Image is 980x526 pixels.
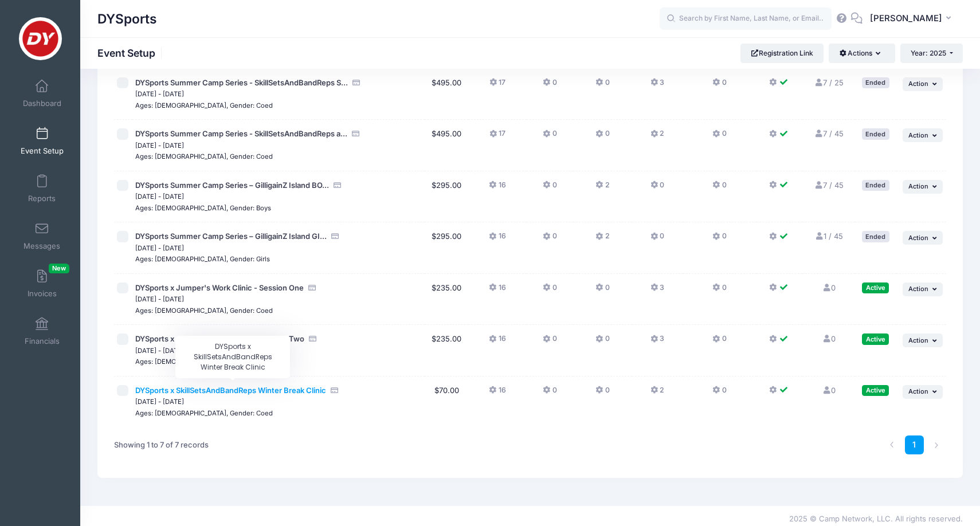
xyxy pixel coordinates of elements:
[21,146,64,156] span: Event Setup
[135,78,348,87] span: DYSports Summer Camp Series - SkillSetsAndBandReps S...
[114,432,209,458] div: Showing 1 to 7 of 7 records
[822,334,836,343] a: 0
[15,121,69,161] a: Event Setup
[489,385,505,402] button: 16
[15,168,69,209] a: Reports
[351,130,360,138] i: Accepting Credit Card Payments
[822,283,836,292] a: 0
[712,231,726,248] button: 0
[829,44,895,63] button: Actions
[175,336,290,378] div: DYSports x SkillSetsAndBandReps Winter Break Clinic
[135,255,270,263] small: Ages: [DEMOGRAPHIC_DATA], Gender: Girls
[862,385,889,396] div: Active
[814,78,844,87] a: 7 / 25
[900,44,963,63] button: Year: 2025
[331,233,340,240] i: Accepting Credit Card Payments
[862,77,889,88] div: Ended
[712,128,726,145] button: 0
[814,129,844,138] a: 7 / 45
[862,231,889,242] div: Ended
[135,283,304,292] span: DYSports x Jumper's Work Clinic - Session One
[135,244,184,252] small: [DATE] - [DATE]
[903,180,943,194] button: Action
[28,194,56,203] span: Reports
[15,311,69,351] a: Financials
[489,77,505,94] button: 17
[425,376,468,427] td: $70.00
[489,128,505,145] button: 17
[135,204,271,212] small: Ages: [DEMOGRAPHIC_DATA], Gender: Boys
[425,69,468,120] td: $495.00
[49,264,69,273] span: New
[650,333,664,350] button: 3
[712,385,726,402] button: 0
[543,180,556,197] button: 0
[135,347,184,355] small: [DATE] - [DATE]
[308,335,317,343] i: Accepting Credit Card Payments
[543,333,556,350] button: 0
[903,231,943,245] button: Action
[650,231,664,248] button: 0
[135,398,184,406] small: [DATE] - [DATE]
[333,182,342,189] i: Accepting Credit Card Payments
[650,128,664,145] button: 2
[595,180,609,197] button: 2
[712,333,726,350] button: 0
[903,385,943,399] button: Action
[135,101,273,109] small: Ages: [DEMOGRAPHIC_DATA], Gender: Coed
[425,222,468,274] td: $295.00
[862,282,889,293] div: Active
[25,336,60,346] span: Financials
[908,336,928,344] span: Action
[19,17,62,60] img: DYSports
[595,282,609,299] button: 0
[862,128,889,139] div: Ended
[543,128,556,145] button: 0
[489,282,505,299] button: 16
[712,282,726,299] button: 0
[863,6,963,32] button: [PERSON_NAME]
[822,386,836,395] a: 0
[908,131,928,139] span: Action
[908,182,928,190] span: Action
[595,231,609,248] button: 2
[903,282,943,296] button: Action
[135,358,273,366] small: Ages: [DEMOGRAPHIC_DATA], Gender: Coed
[595,128,609,145] button: 0
[650,77,664,94] button: 3
[862,333,889,344] div: Active
[543,282,556,299] button: 0
[740,44,824,63] a: Registration Link
[712,180,726,197] button: 0
[330,387,339,394] i: Accepting Credit Card Payments
[650,385,664,402] button: 2
[135,295,184,303] small: [DATE] - [DATE]
[135,142,184,150] small: [DATE] - [DATE]
[135,409,273,417] small: Ages: [DEMOGRAPHIC_DATA], Gender: Coed
[425,325,468,376] td: $235.00
[862,180,889,191] div: Ended
[712,77,726,94] button: 0
[543,77,556,94] button: 0
[911,49,946,57] span: Year: 2025
[595,77,609,94] button: 0
[595,385,609,402] button: 0
[308,284,317,292] i: Accepting Credit Card Payments
[543,385,556,402] button: 0
[135,180,329,190] span: DYSports Summer Camp Series – GilligainZ Island BO...
[97,6,157,32] h1: DYSports
[23,241,60,251] span: Messages
[908,387,928,395] span: Action
[28,289,57,299] span: Invoices
[15,216,69,256] a: Messages
[908,80,928,88] span: Action
[905,435,924,454] a: 1
[135,231,327,241] span: DYSports Summer Camp Series – GilligainZ Island GI...
[650,180,664,197] button: 0
[870,12,942,25] span: [PERSON_NAME]
[908,285,928,293] span: Action
[908,234,928,242] span: Action
[135,129,347,138] span: DYSports Summer Camp Series - SkillSetsAndBandReps a...
[903,128,943,142] button: Action
[789,514,963,523] span: 2025 © Camp Network, LLC. All rights reserved.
